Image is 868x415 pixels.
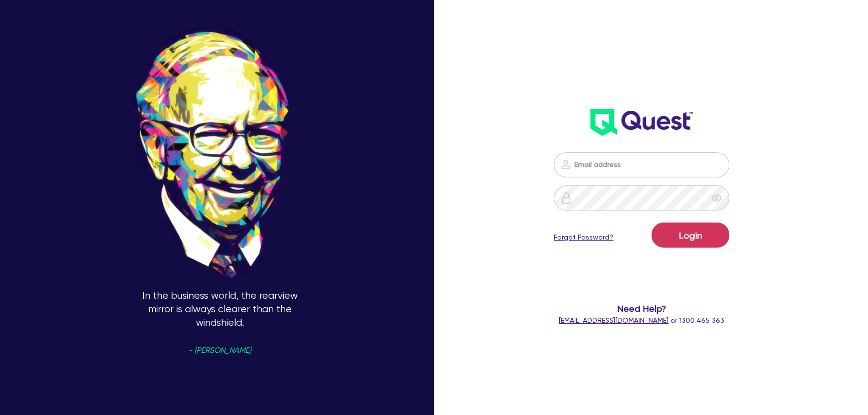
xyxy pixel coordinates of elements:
a: Forgot Password? [554,232,613,243]
button: Login [652,223,729,248]
span: Need Help? [527,302,756,315]
span: - [PERSON_NAME] [188,347,251,354]
img: icon-password [560,158,572,170]
span: or 1300 465 363 [559,316,724,324]
img: wH2k97JdezQIQAAAABJRU5ErkJggg== [590,109,693,136]
img: icon-password [560,192,572,204]
a: [EMAIL_ADDRESS][DOMAIN_NAME] [559,316,669,324]
input: Email address [554,152,729,177]
span: eye [712,193,722,203]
